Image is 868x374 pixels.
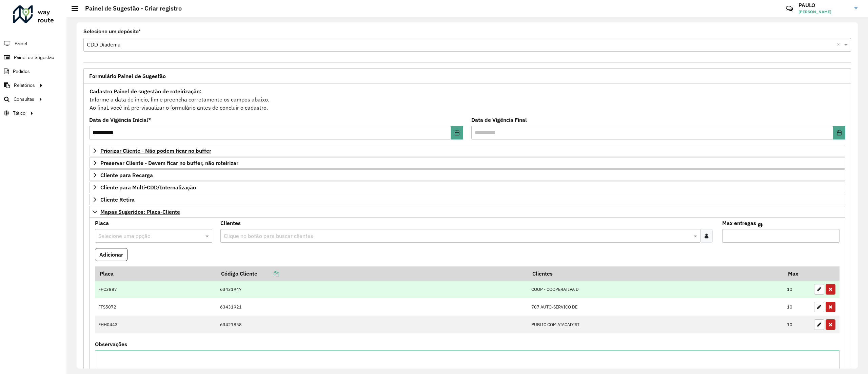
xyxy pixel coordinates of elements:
th: Max [784,266,811,281]
span: Cliente para Recarga [100,172,153,178]
h2: Painel de Sugestão - Criar registro [78,5,182,12]
label: Selecione um depósito [83,27,141,36]
label: Clientes [220,219,241,227]
div: Informe a data de inicio, fim e preencha corretamente os campos abaixo. Ao final, você irá pré-vi... [89,87,845,112]
span: Preservar Cliente - Devem ficar no buffer, não roteirizar [100,160,238,166]
label: Data de Vigência Final [471,116,527,124]
span: Formulário Painel de Sugestão [89,73,166,79]
a: Cliente Retira [89,194,845,205]
button: Choose Date [451,126,463,139]
button: Adicionar [95,248,127,261]
span: Consultas [14,96,34,103]
a: Priorizar Cliente - Não podem ficar no buffer [89,145,845,156]
em: Máximo de clientes que serão colocados na mesma rota com os clientes informados [758,222,763,228]
td: 63431921 [217,298,528,316]
a: Mapas Sugeridos: Placa-Cliente [89,206,845,218]
label: Data de Vigência Inicial [89,116,151,124]
td: PUBLIC COM ATACADIST [528,316,783,333]
span: [PERSON_NAME] [798,9,849,15]
td: FHH0443 [95,316,217,333]
td: 63421858 [217,316,528,333]
a: Contato Rápido [782,1,797,16]
a: Copiar [257,270,279,277]
span: Cliente para Multi-CDD/Internalização [100,185,196,190]
td: FPC3887 [95,281,217,298]
td: 10 [784,298,811,316]
th: Placa [95,266,217,281]
label: Placa [95,219,109,227]
span: Priorizar Cliente - Não podem ficar no buffer [100,148,211,153]
label: Observações [95,340,127,348]
th: Clientes [528,266,783,281]
td: FFS5072 [95,298,217,316]
a: Cliente para Multi-CDD/Internalização [89,182,845,193]
td: 63431947 [217,281,528,298]
span: Clear all [837,41,843,49]
a: Cliente para Recarga [89,169,845,181]
a: Preservar Cliente - Devem ficar no buffer, não roteirizar [89,157,845,169]
span: Mapas Sugeridos: Placa-Cliente [100,209,180,214]
td: 707 AUTO-SERVICO DE [528,298,783,316]
strong: Cadastro Painel de sugestão de roteirização: [90,88,201,95]
th: Código Cliente [217,266,528,281]
span: Pedidos [13,68,30,75]
h3: PAULO [798,2,849,8]
span: Cliente Retira [100,197,135,202]
label: Max entregas [722,219,756,227]
td: COOP - COOPERATIVA D [528,281,783,298]
td: 10 [784,316,811,333]
td: 10 [784,281,811,298]
span: Painel [15,40,27,47]
span: Tático [13,110,25,117]
span: Relatórios [14,82,35,89]
span: Painel de Sugestão [14,54,54,61]
button: Choose Date [833,126,845,139]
